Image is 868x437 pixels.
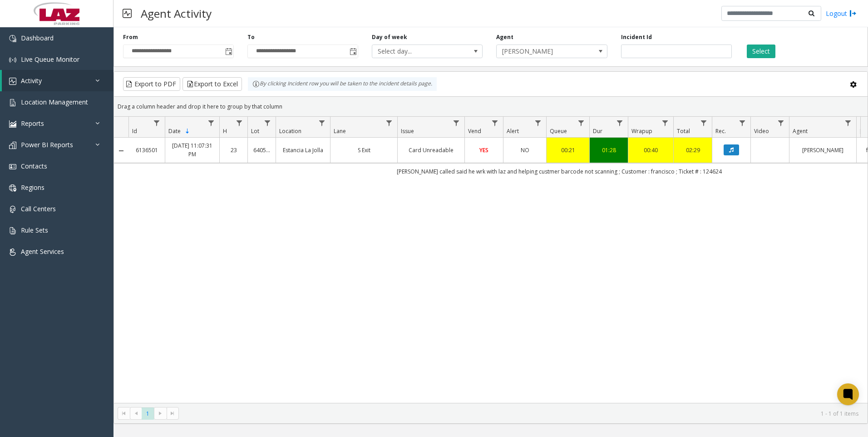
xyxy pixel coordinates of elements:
a: Alert Filter Menu [532,117,544,129]
img: 'icon' [9,99,16,106]
span: Total [677,127,690,135]
span: Id [132,127,137,135]
a: NO [509,146,541,154]
button: Export to PDF [123,77,180,91]
span: H [223,127,227,135]
a: Activity [2,70,113,91]
a: 6136501 [134,146,159,154]
span: Toggle popup [348,45,358,58]
div: Data table [114,117,868,403]
span: Power BI Reports [21,140,73,149]
img: pageIcon [123,2,132,25]
span: Page 1 [142,407,154,420]
a: Agent Filter Menu [842,117,854,129]
img: 'icon' [9,35,16,42]
span: YES [479,146,488,154]
button: Select [747,45,775,58]
span: Video [754,127,769,135]
a: 02:29 [679,146,706,154]
span: Wrapup [631,127,652,135]
span: Vend [468,127,481,135]
a: Issue Filter Menu [450,117,463,129]
label: To [247,33,255,41]
button: Export to Excel [182,77,242,91]
a: 23 [225,146,242,154]
a: Date Filter Menu [205,117,217,129]
span: Toggle popup [223,45,233,58]
span: Reports [21,119,44,128]
a: H Filter Menu [233,117,246,129]
img: 'icon' [9,184,16,192]
span: Lot [251,127,259,135]
span: Activity [21,76,42,85]
a: Lane Filter Menu [383,117,395,129]
a: 00:40 [634,146,668,154]
h3: Agent Activity [136,2,216,25]
a: Location Filter Menu [316,117,328,129]
a: Wrapup Filter Menu [659,117,671,129]
a: Lot Filter Menu [261,117,274,129]
div: By clicking Incident row you will be taken to the incident details page. [248,77,437,91]
span: Issue [401,127,414,135]
span: Alert [507,127,519,135]
a: S Exit [336,146,392,154]
span: Contacts [21,162,47,170]
a: Estancia La Jolla [281,146,325,154]
img: 'icon' [9,56,16,64]
span: Rule Sets [21,226,48,234]
img: 'icon' [9,163,16,170]
a: 640597 [253,146,270,154]
a: Total Filter Menu [698,117,710,129]
span: Rec. [715,127,726,135]
img: 'icon' [9,120,16,128]
span: Agent Services [21,247,64,256]
span: Lane [334,127,346,135]
span: Queue [550,127,567,135]
a: 00:21 [552,146,584,154]
img: 'icon' [9,206,16,213]
a: 01:28 [595,146,622,154]
img: 'icon' [9,248,16,256]
a: Dur Filter Menu [614,117,626,129]
span: Date [168,127,181,135]
a: Video Filter Menu [775,117,787,129]
span: Dur [593,127,602,135]
img: infoIcon.svg [252,80,260,88]
label: Agent [496,33,513,41]
div: Drag a column header and drop it here to group by that column [114,99,868,114]
a: Vend Filter Menu [489,117,501,129]
a: Card Unreadable [403,146,459,154]
span: [PERSON_NAME] [497,45,585,58]
img: 'icon' [9,78,16,85]
span: Live Queue Monitor [21,55,79,64]
label: Day of week [372,33,407,41]
span: Select day... [372,45,460,58]
a: YES [470,146,498,154]
a: Id Filter Menu [151,117,163,129]
a: [DATE] 11:07:31 PM [171,141,214,159]
a: Queue Filter Menu [575,117,587,129]
span: Regions [21,183,44,192]
a: [PERSON_NAME] [795,146,851,154]
a: Rec. Filter Menu [736,117,749,129]
kendo-pager-info: 1 - 1 of 1 items [184,410,858,417]
label: Incident Id [621,33,652,41]
span: Call Centers [21,204,56,213]
a: Logout [826,9,857,18]
span: Location [279,127,301,135]
img: 'icon' [9,227,16,234]
span: Dashboard [21,34,54,42]
img: 'icon' [9,142,16,149]
img: logout [849,9,857,18]
label: From [123,33,138,41]
span: Sortable [184,128,191,135]
span: Agent [793,127,808,135]
span: Location Management [21,98,88,106]
a: Collapse Details [114,147,128,154]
